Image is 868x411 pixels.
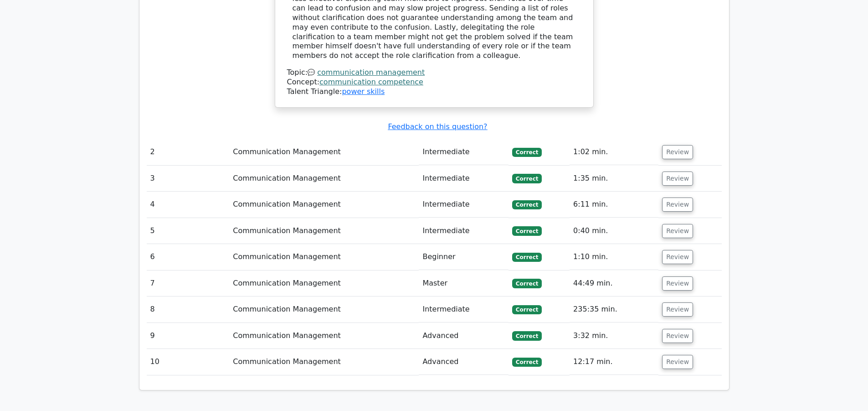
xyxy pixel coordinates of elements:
td: Communication Management [229,166,419,192]
td: 44:49 min. [570,271,658,297]
span: Correct [512,253,542,262]
td: Communication Management [229,139,419,165]
button: Review [662,145,693,159]
div: Topic: [287,68,581,78]
div: Talent Triangle: [287,68,581,96]
td: 1:35 min. [570,166,658,192]
td: Advanced [419,323,508,349]
span: Correct [512,358,542,367]
span: Correct [512,331,542,340]
a: communication management [317,68,425,77]
td: Beginner [419,244,508,270]
td: Communication Management [229,349,419,375]
td: 12:17 min. [570,349,658,375]
button: Review [662,250,693,264]
td: Communication Management [229,244,419,270]
div: Concept: [287,78,581,87]
a: Feedback on this question? [388,122,487,131]
span: Correct [512,174,542,183]
td: 2 [147,139,230,165]
td: Communication Management [229,192,419,218]
button: Review [662,172,693,186]
td: Intermediate [419,297,508,323]
span: Correct [512,279,542,288]
td: 1:10 min. [570,244,658,270]
td: 3:32 min. [570,323,658,349]
td: 1:02 min. [570,139,658,165]
td: Advanced [419,349,508,375]
button: Review [662,198,693,212]
button: Review [662,276,693,291]
td: 6:11 min. [570,192,658,218]
td: 0:40 min. [570,218,658,244]
td: 9 [147,323,230,349]
td: 3 [147,166,230,192]
a: communication competence [319,78,423,86]
span: Correct [512,226,542,235]
button: Review [662,329,693,343]
td: Communication Management [229,297,419,323]
td: Intermediate [419,218,508,244]
td: 235:35 min. [570,297,658,323]
td: Intermediate [419,192,508,218]
button: Review [662,355,693,369]
td: 5 [147,218,230,244]
span: Correct [512,148,542,157]
button: Review [662,224,693,238]
span: Correct [512,305,542,314]
td: Communication Management [229,271,419,297]
td: 7 [147,271,230,297]
td: Communication Management [229,323,419,349]
span: Correct [512,200,542,209]
td: Communication Management [229,218,419,244]
td: Intermediate [419,139,508,165]
td: 4 [147,192,230,218]
td: Master [419,271,508,297]
td: Intermediate [419,166,508,192]
td: 6 [147,244,230,270]
button: Review [662,302,693,317]
td: 8 [147,297,230,323]
td: 10 [147,349,230,375]
a: power skills [342,87,385,96]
